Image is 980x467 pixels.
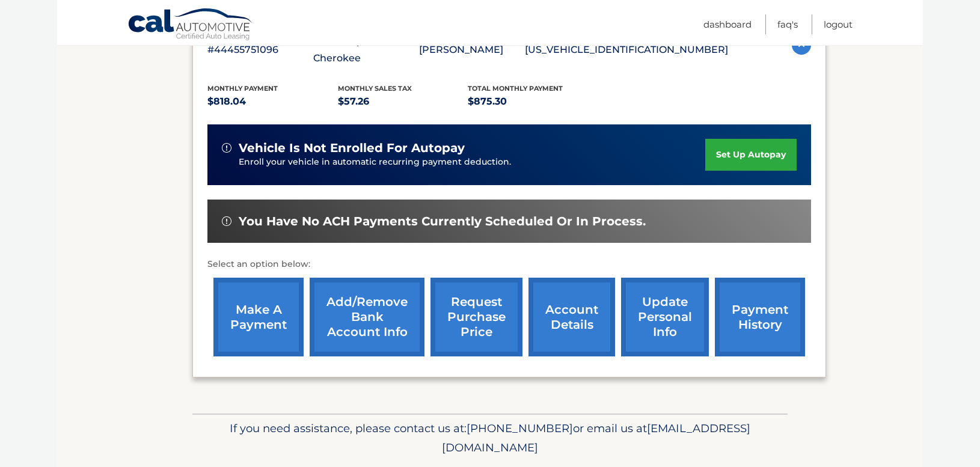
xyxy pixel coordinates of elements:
a: Dashboard [703,14,752,34]
p: [PERSON_NAME] [419,41,525,58]
span: vehicle is not enrolled for autopay [239,141,465,156]
a: payment history [715,278,805,356]
p: $818.04 [207,93,338,110]
span: Total Monthly Payment [468,84,563,93]
p: [US_VEHICLE_IDENTIFICATION_NUMBER] [525,41,728,58]
p: $875.30 [468,93,598,110]
span: You have no ACH payments currently scheduled or in process. [239,214,646,229]
p: If you need assistance, please contact us at: or email us at [200,419,780,457]
p: Select an option below: [207,257,811,272]
a: Add/Remove bank account info [310,278,424,356]
a: FAQ's [777,14,798,34]
img: alert-white.svg [222,216,231,226]
a: Logout [824,14,853,34]
p: 2024 Jeep Grand Cherokee [313,33,419,67]
a: make a payment [213,278,304,356]
a: Cal Automotive [127,8,254,43]
p: $57.26 [338,93,468,110]
span: Monthly sales Tax [338,84,412,93]
a: account details [528,278,615,356]
span: [EMAIL_ADDRESS][DOMAIN_NAME] [442,421,750,454]
p: Enroll your vehicle in automatic recurring payment deduction. [239,156,705,169]
a: update personal info [621,278,709,356]
a: set up autopay [705,139,797,171]
span: Monthly Payment [207,84,278,93]
span: [PHONE_NUMBER] [467,421,573,435]
a: request purchase price [430,278,522,356]
p: #44455751096 [207,41,313,58]
img: alert-white.svg [222,143,231,153]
